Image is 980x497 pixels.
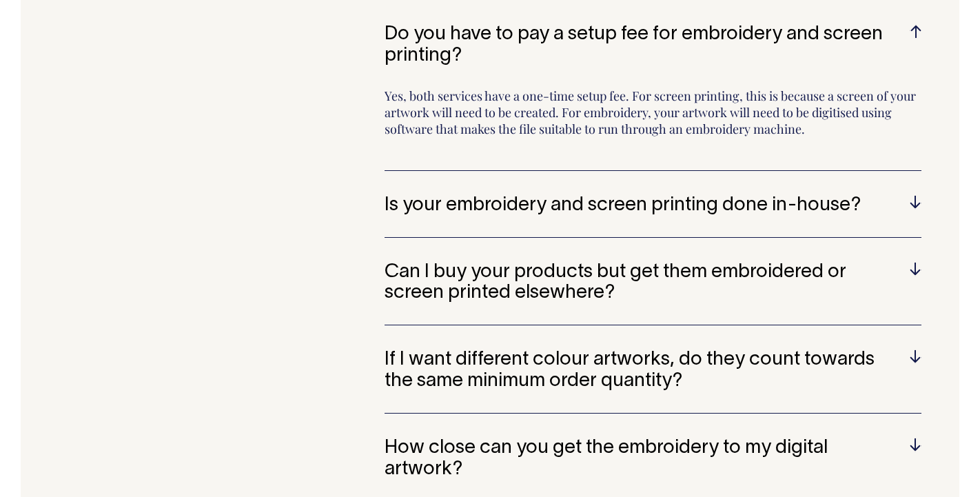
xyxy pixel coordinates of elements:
[385,262,921,305] h5: Can I buy your products but get them embroidered or screen printed elsewhere?
[385,438,921,480] h5: How close can you get the embroidery to my digital artwork?
[385,195,921,216] h5: Is your embroidery and screen printing done in-house?
[385,24,921,67] h5: Do you have to pay a setup fee for embroidery and screen printing?
[385,349,921,392] h5: If I want different colour artworks, do they count towards the same minimum order quantity?
[385,88,921,150] p: Yes, both services have a one-time setup fee. For screen printing, this is because a screen of yo...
